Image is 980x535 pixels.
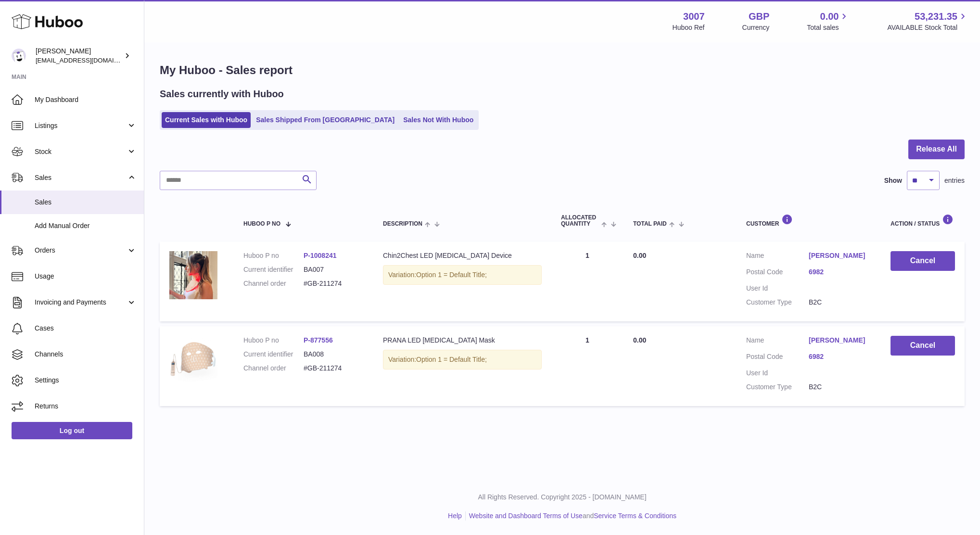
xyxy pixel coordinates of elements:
[160,63,965,78] h1: My Huboo - Sales report
[742,23,770,32] div: Currency
[416,271,487,279] span: Option 1 = Default Title;
[169,251,217,299] img: 1_b267aea5-91db-496f-be72-e1a57b430806.png
[944,176,965,185] span: entries
[891,251,955,271] button: Cancel
[304,265,364,274] dd: BA007
[633,336,646,344] span: 0.00
[35,298,127,307] span: Invoicing and Payments
[35,350,137,359] span: Channels
[35,402,137,411] span: Returns
[152,493,972,502] p: All Rights Reserved. Copyright 2025 - [DOMAIN_NAME]
[160,88,284,101] h2: Sales currently with Huboo
[35,173,127,182] span: Sales
[243,336,304,345] dt: Huboo P no
[746,251,809,263] dt: Name
[809,382,871,392] dd: B2C
[809,267,871,277] a: 6982
[35,272,137,281] span: Usage
[809,352,871,361] a: 6982
[35,95,137,104] span: My Dashboard
[746,284,809,293] dt: User Id
[162,112,251,128] a: Current Sales with Huboo
[243,279,304,288] dt: Channel order
[253,112,398,128] a: Sales Shipped From [GEOGRAPHIC_DATA]
[915,10,957,23] span: 53,231.35
[243,265,304,274] dt: Current identifier
[551,326,624,406] td: 1
[35,198,137,207] span: Sales
[551,242,624,321] td: 1
[448,512,462,520] a: Help
[243,221,280,227] span: Huboo P no
[469,512,583,520] a: Website and Dashboard Terms of Use
[416,356,487,363] span: Option 1 = Default Title;
[304,336,333,344] a: P-877556
[807,10,850,32] a: 0.00 Total sales
[887,23,968,32] span: AVAILABLE Stock Total
[820,10,839,23] span: 0.00
[243,350,304,359] dt: Current identifier
[243,364,304,373] dt: Channel order
[633,252,646,259] span: 0.00
[891,336,955,356] button: Cancel
[35,376,137,385] span: Settings
[633,221,667,227] span: Total paid
[887,10,968,32] a: 53,231.35 AVAILABLE Stock Total
[36,56,141,64] span: [EMAIL_ADDRESS][DOMAIN_NAME]
[12,49,26,63] img: bevmay@maysama.com
[683,10,705,23] strong: 3007
[746,369,809,378] dt: User Id
[169,336,217,384] img: 30071704385433.jpg
[35,246,127,255] span: Orders
[809,298,871,307] dd: B2C
[304,252,337,259] a: P-1008241
[12,422,132,439] a: Log out
[304,279,364,288] dd: #GB-211274
[908,140,965,159] button: Release All
[383,221,422,227] span: Description
[746,352,809,364] dt: Postal Code
[884,176,902,185] label: Show
[466,511,676,521] li: and
[746,298,809,307] dt: Customer Type
[673,23,705,32] div: Huboo Ref
[561,215,599,227] span: ALLOCATED Quantity
[35,121,127,130] span: Listings
[304,350,364,359] dd: BA008
[243,251,304,260] dt: Huboo P no
[746,214,871,227] div: Customer
[400,112,477,128] a: Sales Not With Huboo
[304,364,364,373] dd: #GB-211274
[383,350,542,369] div: Variation:
[749,10,769,23] strong: GBP
[746,336,809,347] dt: Name
[809,336,871,345] a: [PERSON_NAME]
[35,324,137,333] span: Cases
[594,512,676,520] a: Service Terms & Conditions
[807,23,850,32] span: Total sales
[809,251,871,260] a: [PERSON_NAME]
[36,47,122,65] div: [PERSON_NAME]
[35,221,137,230] span: Add Manual Order
[383,251,542,260] div: Chin2Chest LED [MEDICAL_DATA] Device
[383,265,542,285] div: Variation:
[383,336,542,345] div: PRANA LED [MEDICAL_DATA] Mask
[891,214,955,227] div: Action / Status
[746,382,809,392] dt: Customer Type
[746,267,809,279] dt: Postal Code
[35,147,127,156] span: Stock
